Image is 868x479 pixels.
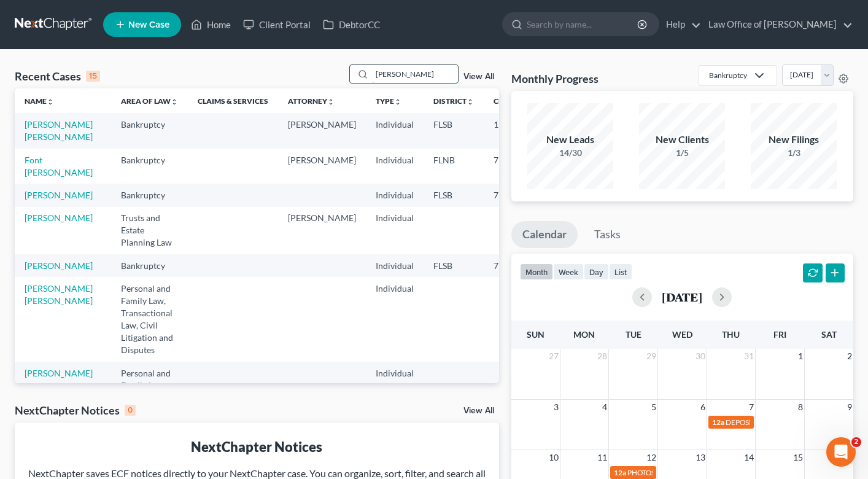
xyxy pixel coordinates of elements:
[797,400,804,415] span: 8
[520,263,553,280] button: month
[773,329,786,340] span: Fri
[366,149,424,184] td: Individual
[25,190,93,200] a: [PERSON_NAME]
[327,98,335,106] i: unfold_more
[573,329,595,340] span: Mon
[237,14,317,36] a: Client Portal
[484,254,545,277] td: 7
[111,277,188,361] td: Personal and Family Law, Transactional Law, Civil Litigation and Disputes
[125,405,136,416] div: 0
[751,133,837,147] div: New Filings
[424,254,484,277] td: FLSB
[188,88,278,113] th: Claims & Services
[650,400,657,415] span: 5
[111,254,188,277] td: Bankruptcy
[645,349,657,364] span: 29
[583,221,632,248] a: Tasks
[851,437,861,447] span: 2
[596,450,608,465] span: 11
[185,14,237,36] a: Home
[596,349,608,364] span: 28
[278,149,366,184] td: [PERSON_NAME]
[699,400,707,415] span: 6
[366,362,424,446] td: Individual
[111,362,188,446] td: Personal and Family Law, Transactional Law, Civil Litigation and Disputes
[424,184,484,206] td: FLSB
[278,207,366,254] td: [PERSON_NAME]
[527,133,613,147] div: New Leads
[626,329,641,340] span: Tue
[484,184,545,206] td: 7
[694,450,707,465] span: 13
[614,468,626,477] span: 12a
[494,96,535,106] a: Chapterunfold_more
[111,149,188,184] td: Bankruptcy
[645,450,657,465] span: 12
[433,96,474,106] a: Districtunfold_more
[47,98,54,106] i: unfold_more
[366,184,424,206] td: Individual
[748,400,755,415] span: 7
[424,113,484,148] td: FLSB
[111,113,188,148] td: Bankruptcy
[527,329,544,340] span: Sun
[111,207,188,254] td: Trusts and Estate Planning Law
[601,400,608,415] span: 4
[553,263,584,280] button: week
[366,254,424,277] td: Individual
[317,14,386,36] a: DebtorCC
[846,400,853,415] span: 9
[702,14,853,36] a: Law Office of [PERSON_NAME]
[25,212,93,223] a: [PERSON_NAME]
[722,329,740,340] span: Thu
[484,113,545,148] td: 13
[527,13,639,36] input: Search by name...
[792,450,804,465] span: 15
[467,98,474,106] i: unfold_more
[552,400,560,415] span: 3
[394,98,401,106] i: unfold_more
[660,14,701,36] a: Help
[376,96,401,106] a: Typeunfold_more
[821,329,837,340] span: Sat
[751,147,837,159] div: 1/3
[25,283,93,306] a: [PERSON_NAME] [PERSON_NAME]
[584,263,609,280] button: day
[511,71,599,86] h3: Monthly Progress
[278,113,366,148] td: [PERSON_NAME]
[25,260,93,271] a: [PERSON_NAME]
[463,407,494,415] a: View All
[672,329,692,340] span: Wed
[25,119,93,142] a: [PERSON_NAME] [PERSON_NAME]
[111,184,188,206] td: Bankruptcy
[743,349,755,364] span: 31
[712,418,724,427] span: 12a
[424,149,484,184] td: FLNB
[548,450,560,465] span: 10
[743,450,755,465] span: 14
[366,113,424,148] td: Individual
[463,72,494,81] a: View All
[15,403,136,418] div: NextChapter Notices
[662,290,702,303] h2: [DATE]
[846,349,853,364] span: 2
[694,349,707,364] span: 30
[627,468,718,477] span: PHOTOS AND DINNER ACO
[548,349,560,364] span: 27
[128,20,169,29] span: New Case
[25,155,93,177] a: Font [PERSON_NAME]
[366,207,424,254] td: Individual
[86,71,100,82] div: 15
[25,368,93,378] a: [PERSON_NAME]
[511,221,578,248] a: Calendar
[826,437,856,467] iframe: Intercom live chat
[609,263,632,280] button: list
[527,147,613,159] div: 14/30
[639,133,725,147] div: New Clients
[484,149,545,184] td: 7
[797,349,804,364] span: 1
[709,70,747,80] div: Bankruptcy
[121,96,178,106] a: Area of Lawunfold_more
[288,96,335,106] a: Attorneyunfold_more
[171,98,178,106] i: unfold_more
